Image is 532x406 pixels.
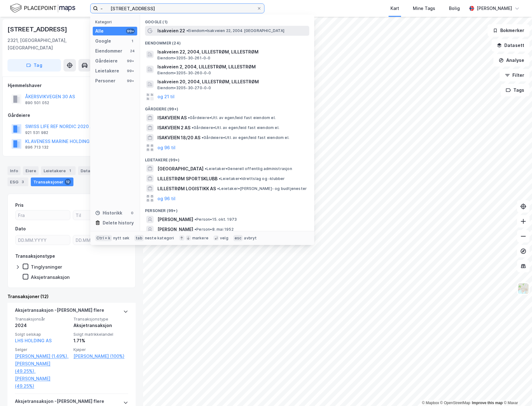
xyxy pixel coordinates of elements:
[7,293,136,300] div: Transaksjoner (12)
[130,48,135,53] div: 24
[493,54,530,67] button: Analyse
[25,130,48,135] div: 921 531 982
[25,145,49,150] div: 896 713 132
[73,337,128,344] div: 1.71%
[15,322,70,329] div: 2024
[15,347,70,352] span: Selger
[134,235,144,241] div: tab
[477,5,512,12] div: [PERSON_NAME]
[233,235,243,241] div: esc
[186,28,284,33] span: Eiendom • Isakveien 22, 2004 [GEOGRAPHIC_DATA]
[140,15,314,26] div: Google (1)
[73,347,128,352] span: Kjøper
[7,178,28,186] div: ESG
[130,39,135,44] div: 1
[205,166,292,171] span: Leietaker • Generell offentlig administrasjon
[20,179,26,185] div: 3
[126,78,135,83] div: 99+
[113,236,130,241] div: nytt søk
[7,59,61,72] button: Tag
[7,37,106,52] div: 2321, [GEOGRAPHIC_DATA], [GEOGRAPHIC_DATA]
[98,4,257,13] input: Søk på adresse, matrikkel, gårdeiere, leietakere eller personer
[140,153,314,164] div: Leietakere (99+)
[157,185,216,192] span: LILLESTRØM LOGISTIKK AS
[15,332,70,337] span: Solgt selskap
[202,135,289,140] span: Gårdeiere • Utl. av egen/leid fast eiendom el.
[440,401,470,405] a: OpenStreetMap
[492,39,530,52] button: Datasett
[8,82,135,89] div: Hjemmelshaver
[15,338,52,343] a: LHS HOLDING AS
[140,203,314,215] div: Personer (99+)
[23,166,39,175] div: Eiere
[7,24,68,34] div: [STREET_ADDRESS]
[95,67,119,75] div: Leietakere
[8,112,135,119] div: Gårdeiere
[31,178,73,186] div: Transaksjoner
[192,236,208,241] div: markere
[130,210,135,215] div: 0
[7,166,21,175] div: Info
[15,201,24,209] div: Pris
[31,274,70,280] div: Aksjetransaksjon
[205,166,207,171] span: •
[157,195,175,202] button: og 96 til
[145,236,174,241] div: neste kategori
[15,353,70,360] a: [PERSON_NAME] (1.49%),
[103,219,134,227] div: Delete history
[500,69,530,81] button: Filter
[31,264,62,270] div: Tinglysninger
[157,144,175,151] button: og 96 til
[15,307,104,316] div: Aksjetransaksjon - [PERSON_NAME] flere
[78,166,101,175] div: Datasett
[95,27,104,35] div: Alle
[186,28,188,33] span: •
[73,235,128,245] input: DD.MM.YYYY
[192,125,279,130] span: Gårdeiere • Utl. av egen/leid fast eiendom el.
[194,217,237,222] span: Person • 15. okt. 1973
[157,85,211,90] span: Eiendom • 3205-30-270-0-0
[157,175,217,182] span: LILLESTRØM SPORTSKLUBB
[126,68,135,73] div: 99+
[140,102,314,113] div: Gårdeiere (99+)
[25,100,49,105] div: 890 501 052
[95,47,122,55] div: Eiendommer
[188,115,276,120] span: Gårdeiere • Utl. av egen/leid fast eiendom el.
[472,401,503,405] a: Improve this map
[10,3,75,14] img: logo.f888ab2527a4732fd821a326f86c7f29.svg
[219,176,285,181] span: Leietaker • Idrettslag og -klubber
[15,316,70,322] span: Transaksjonsår
[157,56,211,61] span: Eiendom • 3205-30-261-0-0
[194,227,234,232] span: Person • 8. mai 1952
[140,36,314,47] div: Eiendommer (24)
[157,114,187,122] span: ISAKVEIEN AS
[157,226,193,233] span: [PERSON_NAME]
[157,124,190,131] span: ISAKVEIEN 2 AS
[157,63,307,71] span: Isakveien 2, 2004, LILLESTRØM, LILLESTRØM
[194,217,196,222] span: •
[16,235,70,245] input: DD.MM.YYYY
[126,58,135,63] div: 99+
[488,24,530,37] button: Bokmerker
[95,37,111,45] div: Google
[73,322,128,329] div: Aksjetransaksjon
[501,84,530,96] button: Tags
[157,27,185,35] span: Isakveien 22
[16,210,70,220] input: Fra
[95,235,112,241] div: Ctrl + k
[219,176,221,181] span: •
[413,5,435,12] div: Mine Tags
[517,283,529,294] img: Z
[157,48,307,56] span: Isakveien 22, 2004, LILLESTRØM, LILLESTRØM
[65,179,71,185] div: 12
[217,186,307,191] span: Leietaker • [PERSON_NAME]- og budtjenester
[73,353,128,360] a: [PERSON_NAME] (100%)
[95,209,122,217] div: Historikk
[217,186,219,191] span: •
[67,168,73,174] div: 1
[95,20,137,24] div: Kategori
[157,93,175,100] button: og 21 til
[501,376,532,406] iframe: Chat Widget
[188,115,190,120] span: •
